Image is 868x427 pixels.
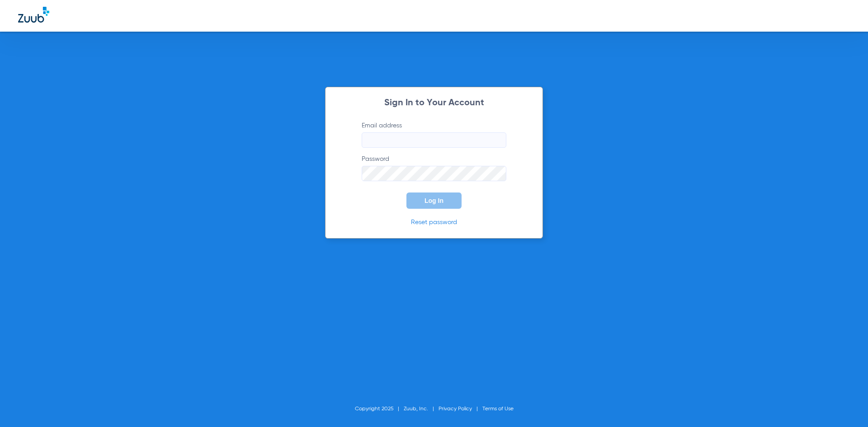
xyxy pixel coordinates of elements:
[362,121,506,148] label: Email address
[18,7,49,23] img: Zuub Logo
[362,132,506,148] input: Email address
[411,219,457,225] a: Reset password
[439,406,472,412] a: Privacy Policy
[406,192,462,209] button: Log In
[362,155,506,181] label: Password
[362,166,506,181] input: Password
[425,197,443,204] span: Log In
[404,404,439,413] li: Zuub, Inc.
[355,404,404,413] li: Copyright 2025
[482,406,514,412] a: Terms of Use
[348,99,520,108] h2: Sign In to Your Account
